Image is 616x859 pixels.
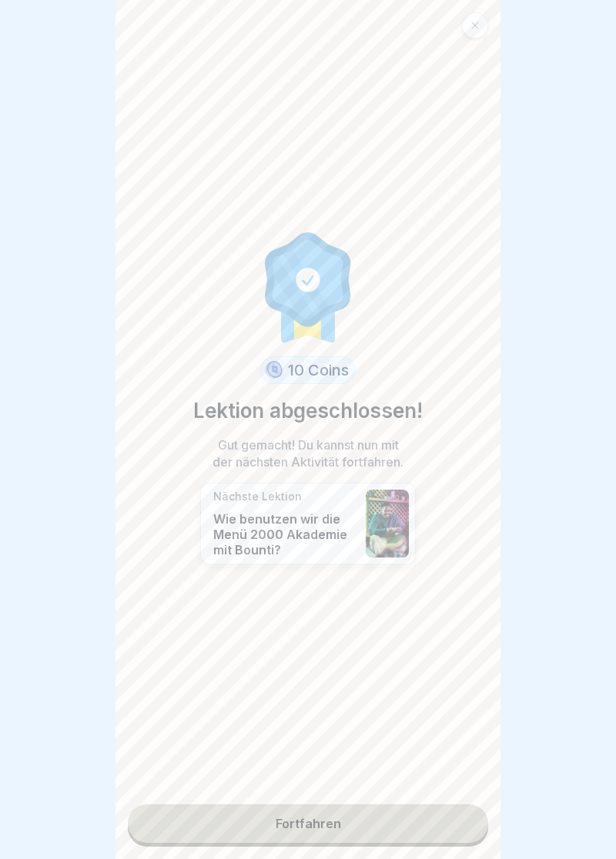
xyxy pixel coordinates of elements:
p: Lektion abgeschlossen! [193,396,423,426]
img: completion.svg [256,228,360,344]
img: coin.svg [263,359,285,382]
p: Wie benutzen wir die Menü 2000 Akademie mit Bounti? [213,511,358,558]
p: Nächste Lektion [213,490,358,504]
div: 10 Coins [260,356,356,384]
a: Fortfahren [128,804,488,843]
p: Gut gemacht! Du kannst nun mit der nächsten Aktivität fortfahren. [208,436,408,470]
